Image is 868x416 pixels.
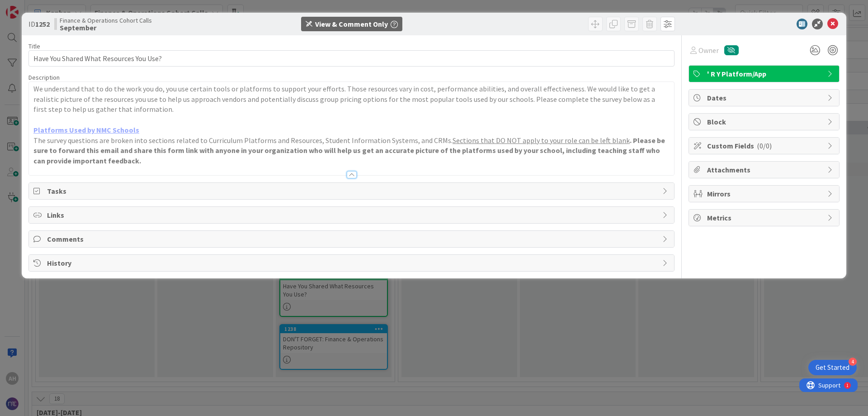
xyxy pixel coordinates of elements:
b: 1252 [35,19,50,29]
span: Owner [698,45,719,56]
div: Open Get Started checklist, remaining modules: 4 [808,360,857,375]
span: Support [19,1,41,12]
span: Comments [47,234,658,244]
span: Metrics [707,212,823,223]
span: History [47,258,658,268]
span: The survey questions are broken into sections related to Curriculum Platforms and Resources, Stud... [33,136,453,145]
a: Platforms Used by NMC Schools [33,125,139,134]
strong: . Please be sure to forward this email and share this form link with anyone in your organization ... [33,136,666,165]
label: Title [28,42,40,50]
b: September [60,24,152,31]
div: 1 [47,4,49,11]
span: Mirrors [707,188,823,199]
span: Custom Fields [707,140,823,151]
span: We understand that to do the work you do, you use certain tools or platforms to support your effo... [33,84,656,114]
span: Block [707,116,823,127]
u: Sections that DO NOT apply to your role can be left blank [453,136,630,145]
span: Finance & Operations Cohort Calls [60,17,152,24]
span: Tasks [47,186,658,196]
div: View & Comment Only [315,19,388,29]
span: ' R Y Platform/App [707,68,823,79]
span: Description [28,73,60,81]
span: Dates [707,92,823,103]
span: Links [47,210,658,220]
input: type card name here... [28,50,675,67]
span: Attachments [707,164,823,175]
span: ( 0/0 ) [757,141,772,150]
span: ID [28,19,50,29]
div: Get Started [816,363,849,372]
div: 4 [849,358,857,366]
